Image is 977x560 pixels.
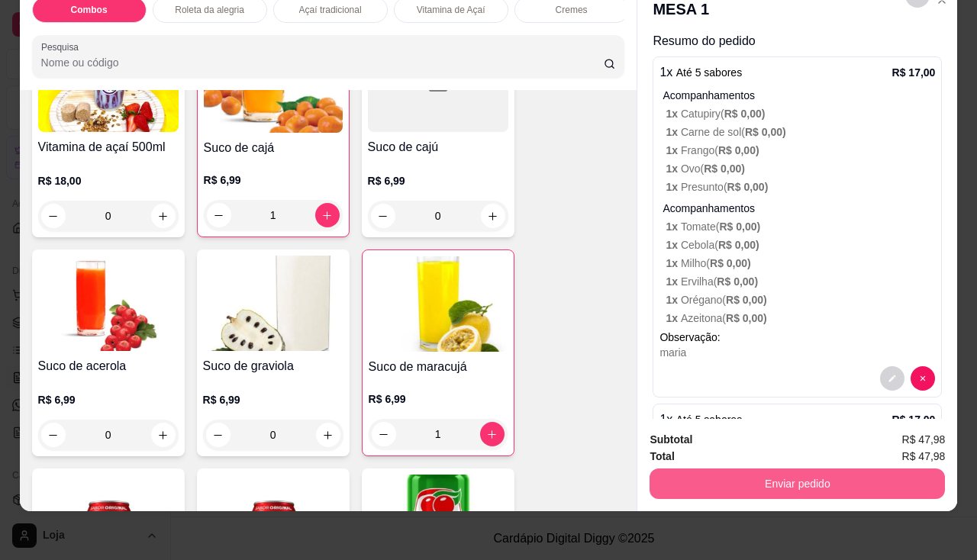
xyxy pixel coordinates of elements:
[369,256,508,352] img: product-image
[719,220,760,233] span: R$ 0,00 )
[203,256,343,351] img: product-image
[911,366,935,391] button: decrease-product-quantity
[718,144,759,156] span: R$ 0,00 )
[650,450,674,462] strong: Total
[666,126,680,138] span: 1 x
[666,311,935,326] p: Azeitona (
[659,63,742,82] p: 1 x
[38,357,179,375] h4: Suco de acerola
[369,358,508,376] h4: Suco de maracujá
[666,108,680,120] span: 1 x
[204,139,343,157] h4: Suco de cajá
[368,173,508,188] p: R$ 6,99
[417,4,485,16] p: Vitamina de Açaí
[650,468,945,499] button: Enviar pedido
[724,108,766,120] span: R$ 0,00 )
[676,66,742,79] span: Até 5 sabores
[902,448,946,465] span: R$ 47,98
[666,161,935,176] p: Ovo (
[666,106,935,121] p: Catupiry (
[704,163,745,175] span: R$ 0,00 )
[38,138,179,156] h4: Vitamina de açaí 500ml
[718,239,759,251] span: R$ 0,00 )
[710,257,751,269] span: R$ 0,00 )
[203,392,343,407] p: R$ 6,99
[666,181,680,193] span: 1 x
[659,345,935,360] div: maria
[727,181,769,193] span: R$ 0,00 )
[666,256,935,271] p: Milho (
[666,143,935,158] p: Frango (
[717,275,758,288] span: R$ 0,00 )
[299,4,362,16] p: Açaí tradicional
[880,366,904,391] button: decrease-product-quantity
[203,357,343,375] h4: Suco de graviola
[666,239,680,251] span: 1 x
[666,237,935,253] p: Cebola (
[666,312,680,324] span: 1 x
[666,220,680,233] span: 1 x
[666,294,680,306] span: 1 x
[666,275,680,288] span: 1 x
[41,55,604,70] input: Pesquisa
[745,126,786,138] span: R$ 0,00 )
[666,144,680,156] span: 1 x
[41,40,84,53] label: Pesquisa
[368,138,508,156] h4: Suco de cajú
[71,4,108,16] p: Combos
[653,32,942,50] p: Resumo do pedido
[556,4,588,16] p: Cremes
[38,256,179,351] img: product-image
[659,330,935,345] p: Observação:
[663,88,935,103] p: Acompanhamentos
[38,173,179,188] p: R$ 18,00
[666,219,935,234] p: Tomate (
[369,391,508,407] p: R$ 6,99
[676,414,742,426] span: Até 5 sabores
[726,312,767,324] span: R$ 0,00 )
[204,172,343,188] p: R$ 6,99
[892,65,936,80] p: R$ 17,00
[663,201,935,216] p: Acompanhamentos
[659,410,742,429] p: 1 x
[892,412,936,427] p: R$ 17,00
[175,4,244,16] p: Roleta da alegria
[666,163,680,175] span: 1 x
[902,431,946,448] span: R$ 47,98
[726,294,767,306] span: R$ 0,00 )
[666,179,935,195] p: Presunto (
[38,392,179,407] p: R$ 6,99
[666,274,935,289] p: Ervilha (
[666,124,935,140] p: Carne de sol (
[650,433,692,446] strong: Subtotal
[666,257,680,269] span: 1 x
[666,292,935,307] p: Orégano (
